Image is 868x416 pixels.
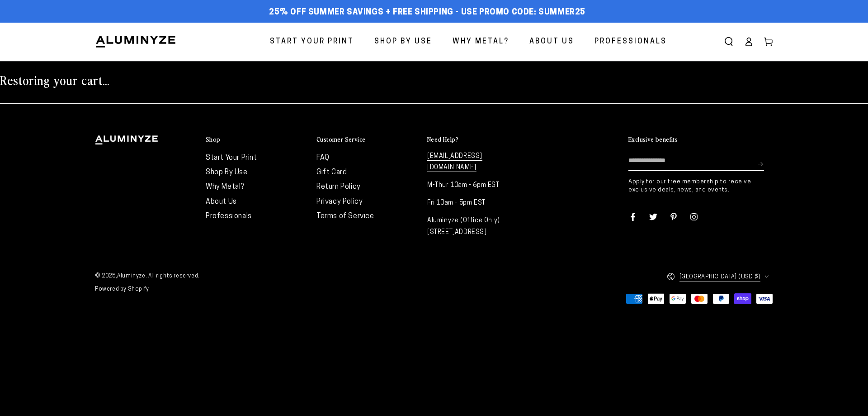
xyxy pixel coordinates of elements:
[446,30,516,54] a: Why Metal?
[270,35,354,48] span: Start Your Print
[316,183,361,191] a: Return Policy
[316,213,374,220] a: Terms of Service
[667,267,773,287] button: [GEOGRAPHIC_DATA] (USD $)
[374,35,432,48] span: Shop By Use
[628,135,773,144] summary: Exclusive benefits
[316,154,330,162] a: FAQ
[523,30,581,54] a: About Us
[117,273,145,279] a: Aluminyze
[206,135,307,144] summary: Shop
[719,32,739,52] summary: Search our site
[427,135,529,144] summary: Need Help?
[316,169,347,176] a: Gift Card
[206,154,257,162] a: Start Your Print
[427,153,482,172] a: [EMAIL_ADDRESS][DOMAIN_NAME]
[206,198,237,206] a: About Us
[453,35,509,48] span: Why Metal?
[95,287,149,292] a: Powered by Shopify
[206,169,248,176] a: Shop By Use
[427,135,458,143] h2: Need Help?
[206,213,252,220] a: Professionals
[269,8,585,18] span: 25% off Summer Savings + Free Shipping - Use Promo Code: SUMMER25
[594,35,667,48] span: Professionals
[263,30,361,54] a: Start Your Print
[206,135,221,143] h2: Shop
[758,151,764,178] button: Subscribe
[588,30,674,54] a: Professionals
[427,197,529,209] p: Fri 10am - 5pm EST
[427,215,529,238] p: Aluminyze (Office Only) [STREET_ADDRESS]
[368,30,439,54] a: Shop By Use
[316,198,363,206] a: Privacy Policy
[95,35,176,48] img: Aluminyze
[316,135,365,143] h2: Customer Service
[529,35,574,48] span: About Us
[628,178,773,194] p: Apply for our free membership to receive exclusive deals, news, and events.
[95,270,434,283] small: © 2025, . All rights reserved.
[628,135,678,143] h2: Exclusive benefits
[427,180,529,191] p: M-Thur 10am - 6pm EST
[206,183,244,191] a: Why Metal?
[679,272,760,282] span: [GEOGRAPHIC_DATA] (USD $)
[316,135,418,144] summary: Customer Service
